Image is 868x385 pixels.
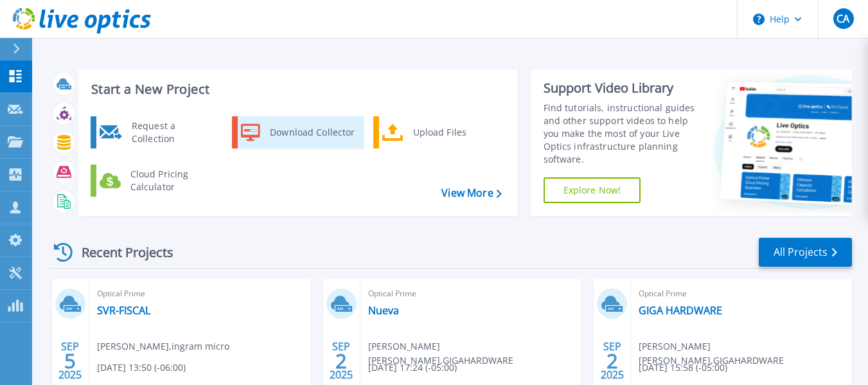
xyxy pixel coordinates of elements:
a: View More [441,187,501,199]
h3: Start a New Project [91,82,501,96]
a: GIGA HARDWARE [639,304,722,317]
span: Optical Prime [368,287,574,301]
a: Explore Now! [544,177,641,203]
div: Cloud Pricing Calculator [124,168,219,193]
div: Upload Files [407,120,502,145]
span: Optical Prime [97,287,303,301]
a: Nueva [368,304,399,317]
div: SEP 2025 [329,337,353,384]
div: Find tutorials, instructional guides and other support videos to help you make the most of your L... [544,102,704,166]
div: Support Video Library [544,80,704,96]
span: CA [837,13,849,24]
div: SEP 2025 [58,337,82,384]
span: [DATE] 15:58 (-05:00) [639,361,727,375]
span: Optical Prime [639,287,844,301]
span: [DATE] 17:24 (-05:00) [368,361,457,375]
span: [PERSON_NAME] [PERSON_NAME] , GIGAHARDWARE [368,339,581,368]
span: 2 [607,355,618,366]
div: SEP 2025 [600,337,624,384]
a: SVR-FISCAL [97,304,150,317]
div: Recent Projects [49,237,191,268]
span: [DATE] 13:50 (-06:00) [97,361,186,375]
a: Cloud Pricing Calculator [91,165,222,197]
a: Upload Files [373,116,505,148]
div: Request a Collection [125,120,219,145]
a: Request a Collection [91,116,222,148]
span: 5 [64,355,76,366]
a: All Projects [759,238,852,267]
span: [PERSON_NAME] , ingram micro [97,339,229,354]
div: Download Collector [263,120,360,145]
a: Download Collector [232,116,364,148]
span: 2 [335,355,347,366]
span: [PERSON_NAME] [PERSON_NAME] , GIGAHARDWARE [639,339,852,368]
